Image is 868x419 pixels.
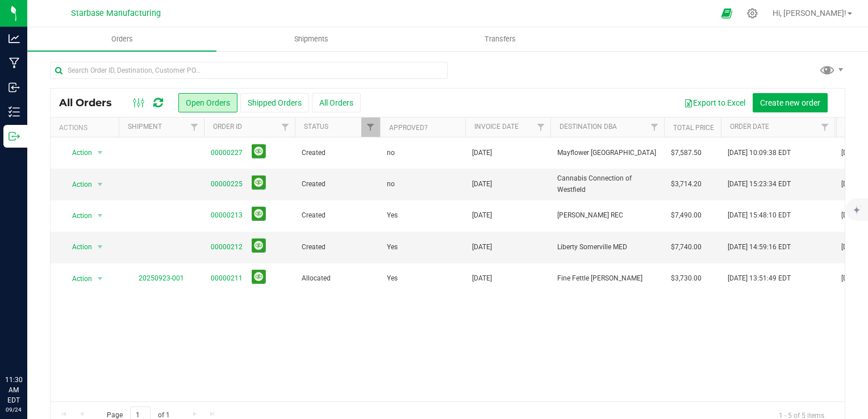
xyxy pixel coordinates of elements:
inline-svg: Inbound [9,82,20,93]
span: [DATE] [841,148,861,158]
span: Mayflower [GEOGRAPHIC_DATA] [557,148,657,158]
span: [DATE] 10:09:38 EDT [728,148,791,158]
span: [DATE] [841,242,861,253]
span: [DATE] [472,148,492,158]
span: [DATE] [472,210,492,221]
a: Orders [27,27,216,51]
span: Action [62,145,93,161]
span: [DATE] [841,273,861,284]
inline-svg: Outbound [9,131,20,142]
input: Search Order ID, Destination, Customer PO... [50,62,448,79]
span: $7,587.50 [671,148,702,158]
span: [DATE] 15:48:10 EDT [728,210,791,221]
button: Shipped Orders [240,93,309,112]
a: Order Date [730,123,769,131]
a: Filter [816,118,834,137]
span: Yes [387,273,398,284]
a: Filter [532,118,550,137]
span: Allocated [302,273,373,284]
span: Orders [96,34,148,44]
a: 00000211 [211,273,243,284]
a: Filter [361,118,380,137]
span: Hi, [PERSON_NAME]! [773,9,846,18]
span: Starbase Manufacturing [71,9,161,18]
span: Action [62,177,93,192]
span: Yes [387,210,398,221]
a: 00000213 [211,210,243,221]
iframe: Resource center [11,328,45,362]
a: Status [304,123,328,131]
a: Shipment [128,123,162,131]
button: Export to Excel [677,93,753,112]
button: All Orders [312,93,361,112]
inline-svg: Analytics [9,33,20,44]
span: Created [302,210,373,221]
span: Create new order [760,98,820,107]
button: Create new order [753,93,828,112]
inline-svg: Manufacturing [9,57,20,69]
a: Destination DBA [560,123,617,131]
a: Transfers [406,27,595,51]
span: select [93,177,107,192]
p: 11:30 AM EDT [5,375,22,405]
span: Liberty Somerville MED [557,242,657,253]
span: select [93,208,107,224]
a: Approved? [389,124,428,132]
span: $7,490.00 [671,210,702,221]
a: Shipments [216,27,406,51]
span: Created [302,179,373,190]
a: Filter [645,118,664,137]
div: Actions [59,124,114,132]
span: Created [302,148,373,158]
a: Filter [276,118,295,137]
span: [DATE] [841,210,861,221]
span: [DATE] [841,179,861,190]
span: Cannabis Connection of Westfield [557,173,657,195]
span: [PERSON_NAME] REC [557,210,657,221]
span: Shipments [279,34,344,44]
span: [DATE] 14:59:16 EDT [728,242,791,253]
span: no [387,179,395,190]
span: All Orders [59,97,123,109]
span: [DATE] [472,242,492,253]
span: Action [62,239,93,255]
span: Transfers [469,34,531,44]
a: 00000212 [211,242,243,253]
span: no [387,148,395,158]
inline-svg: Inventory [9,106,20,118]
div: Manage settings [745,8,759,19]
span: $3,714.20 [671,179,702,190]
span: $7,740.00 [671,242,702,253]
a: 00000225 [211,179,243,190]
span: [DATE] [472,273,492,284]
a: 20250923-001 [139,274,184,282]
a: Total Price [673,124,714,132]
span: [DATE] [472,179,492,190]
a: Order ID [213,123,242,131]
span: select [93,271,107,287]
span: Action [62,208,93,224]
span: Fine Fettle [PERSON_NAME] [557,273,657,284]
span: $3,730.00 [671,273,702,284]
a: Invoice Date [474,123,519,131]
iframe: Resource center unread badge [34,326,47,340]
span: Action [62,271,93,287]
span: [DATE] 15:23:34 EDT [728,179,791,190]
span: Yes [387,242,398,253]
span: Created [302,242,373,253]
span: [DATE] 13:51:49 EDT [728,273,791,284]
a: Filter [185,118,204,137]
span: Open Ecommerce Menu [714,2,740,24]
p: 09/24 [5,405,22,414]
button: Open Orders [178,93,237,112]
span: select [93,239,107,255]
span: select [93,145,107,161]
a: 00000227 [211,148,243,158]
